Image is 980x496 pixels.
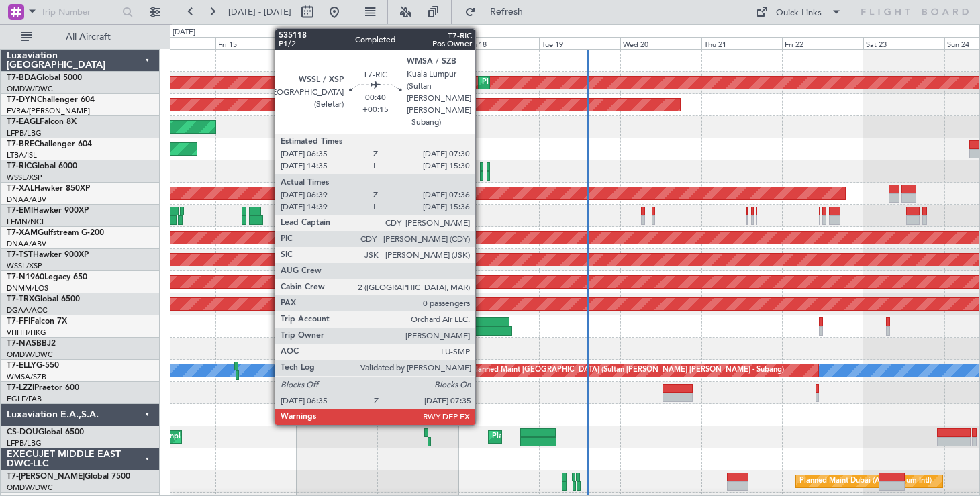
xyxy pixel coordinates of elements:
a: T7-XAMGulfstream G-200 [7,229,104,237]
div: [DATE] [173,27,195,38]
a: T7-ELLYG-550 [7,362,59,370]
div: Sun 17 [377,37,458,49]
a: CS-DOUGlobal 6500 [7,428,84,436]
span: T7-FFI [7,317,30,326]
a: T7-TSTHawker 900XP [7,251,89,259]
span: T7-BDA [7,74,36,82]
span: T7-ELLY [7,362,36,370]
div: Sat 16 [297,37,378,49]
a: OMDW/DWC [7,84,53,94]
span: T7-TRX [7,295,34,303]
a: DGAA/ACC [7,305,48,315]
button: Quick Links [749,1,848,23]
a: WSSL/XSP [7,261,42,271]
a: T7-LZZIPraetor 600 [7,384,79,392]
a: T7-EMIHawker 900XP [7,207,89,215]
span: T7-XAL [7,185,34,193]
div: Sat 23 [863,37,944,49]
a: LTBA/ISL [7,150,37,160]
div: Fri 22 [782,37,863,49]
a: T7-FFIFalcon 7X [7,317,67,326]
a: LFPB/LBG [7,438,42,448]
a: T7-XALHawker 850XP [7,185,90,193]
a: T7-BDAGlobal 5000 [7,74,82,82]
span: T7-NAS [7,340,36,348]
a: LFMN/NCE [7,217,46,227]
span: T7-N1960 [7,273,44,281]
div: Thu 14 [134,37,215,49]
a: WSSL/XSP [7,172,42,183]
a: OMDW/DWC [7,350,53,360]
a: EGLF/FAB [7,394,42,404]
div: Planned Maint Abuja ([PERSON_NAME] Intl) [330,338,481,358]
div: Planned Maint Dubai (Al Maktoum Intl) [482,72,614,93]
span: T7-RIC [7,162,32,170]
span: T7-XAM [7,229,38,237]
input: Trip Number [41,2,118,22]
a: T7-RICGlobal 6000 [7,162,77,170]
a: T7-DYNChallenger 604 [7,96,95,104]
span: Refresh [479,7,535,17]
a: WMSA/SZB [7,372,46,382]
a: DNAA/ABV [7,195,46,205]
a: T7-N1960Legacy 650 [7,273,87,281]
span: [DATE] - [DATE] [228,6,291,18]
div: Unplanned Maint [GEOGRAPHIC_DATA] (Sultan [PERSON_NAME] [PERSON_NAME] - Subang) [462,360,784,381]
a: T7-NASBBJ2 [7,340,56,348]
span: T7-EAGL [7,118,40,126]
a: T7-[PERSON_NAME]Global 7500 [7,473,130,481]
a: T7-BREChallenger 604 [7,140,92,148]
a: DNMM/LOS [7,283,48,293]
div: Unplanned Maint [GEOGRAPHIC_DATA] (Seletar) [387,161,554,181]
div: Tue 19 [539,37,620,49]
a: T7-TRXGlobal 6500 [7,295,80,303]
span: T7-DYN [7,96,37,104]
a: OMDW/DWC [7,483,53,493]
div: Wed 20 [620,37,701,49]
div: Mon 18 [458,37,540,49]
div: Planned Maint [GEOGRAPHIC_DATA] ([GEOGRAPHIC_DATA]) [492,427,703,447]
span: T7-LZZI [7,384,34,392]
a: T7-EAGLFalcon 8X [7,118,77,126]
span: T7-BRE [7,140,34,148]
a: LFPB/LBG [7,128,42,138]
div: Thu 21 [701,37,783,49]
button: All Aircraft [15,26,146,48]
a: VHHH/HKG [7,328,46,338]
button: Refresh [458,1,539,23]
span: T7-TST [7,251,33,259]
div: Planned Maint Dubai (Al Maktoum Intl) [799,471,932,491]
span: T7-EMI [7,207,33,215]
a: EVRA/[PERSON_NAME] [7,106,90,116]
span: CS-DOU [7,428,38,436]
a: DNAA/ABV [7,239,46,249]
span: All Aircraft [35,32,142,42]
div: Quick Links [776,7,822,20]
span: T7-[PERSON_NAME] [7,473,85,481]
div: Fri 15 [215,37,297,49]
